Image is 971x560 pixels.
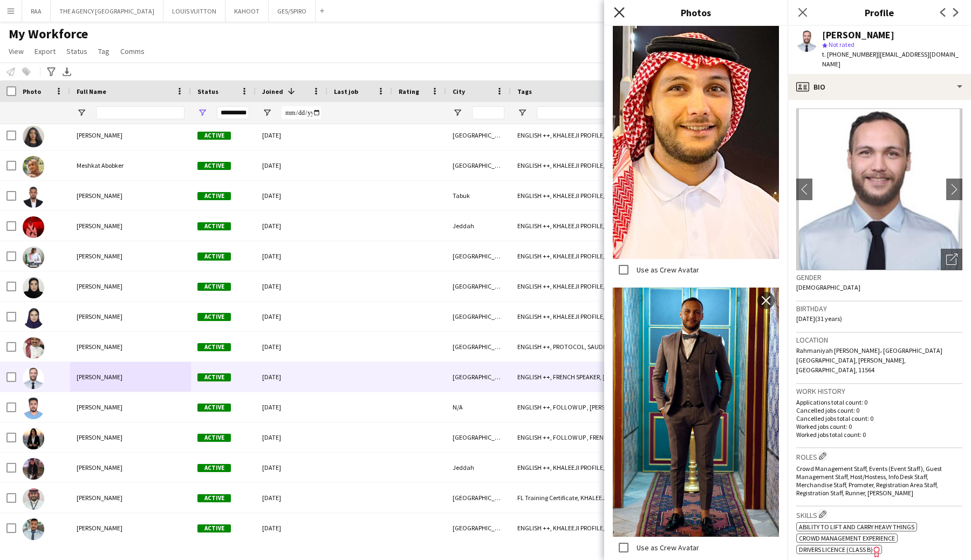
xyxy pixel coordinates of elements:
[94,44,114,58] a: Tag
[120,46,145,56] span: Comms
[511,453,693,482] div: ENGLISH ++, KHALEEJI PROFILE, TOP HOST/HOSTESS, TOP PROMOTER, TOP [PERSON_NAME]
[788,5,971,19] h3: Profile
[256,453,327,482] div: [DATE]
[77,108,86,118] button: Open Filter Menu
[66,46,87,56] span: Status
[634,265,699,275] label: Use as Crew Avatar
[197,222,231,230] span: Active
[511,392,693,422] div: ENGLISH ++, FOLLOW UP , [PERSON_NAME] PROFILE, TOP [PERSON_NAME]
[517,87,532,95] span: Tags
[511,211,693,241] div: ENGLISH ++, KHALEEJI PROFILE, SAUDI NATIONAL, TOP HOST/HOSTESS, TOP PROMOTER, TOP [PERSON_NAME]
[23,488,44,510] img: Turki Alrifi
[634,542,699,552] label: Use as Crew Avatar
[35,46,56,56] span: Export
[399,87,419,95] span: Rating
[77,192,122,200] span: [PERSON_NAME]
[537,106,687,119] input: Tags Filter Input
[822,30,894,40] div: [PERSON_NAME]
[225,1,269,22] button: KAHOOT
[77,403,122,411] span: [PERSON_NAME]
[446,513,511,543] div: [GEOGRAPHIC_DATA]
[256,422,327,452] div: [DATE]
[796,450,962,462] h3: Roles
[23,458,44,480] img: Shahad Basihi
[23,428,44,449] img: Nadine Attieh
[23,247,44,268] img: Qassem Abdulkader
[197,192,231,200] span: Active
[788,74,971,100] div: Bio
[77,494,122,502] span: [PERSON_NAME]
[197,313,231,321] span: Active
[511,422,693,452] div: ENGLISH ++, FOLLOW UP , FRENCH SPEAKER, [DEMOGRAPHIC_DATA] SPEAKER, TOP HOST/HOSTESS, WESTERN PRO...
[256,211,327,241] div: [DATE]
[256,392,327,422] div: [DATE]
[941,249,962,270] div: Open photos pop-in
[45,65,58,78] app-action-btn: Advanced filters
[22,1,51,22] button: RAA
[197,434,231,442] span: Active
[446,271,511,301] div: [GEOGRAPHIC_DATA]
[77,87,106,95] span: Full Name
[799,534,895,542] span: Crowd management experience
[446,332,511,361] div: [GEOGRAPHIC_DATA]
[796,346,942,374] span: Rahmaniyah [PERSON_NAME]، [GEOGRAPHIC_DATA] [GEOGRAPHIC_DATA], [PERSON_NAME], [GEOGRAPHIC_DATA], ...
[269,1,316,22] button: GES/SPIRO
[256,513,327,543] div: [DATE]
[77,463,122,472] span: [PERSON_NAME]
[197,494,231,502] span: Active
[23,126,44,147] img: Aseel Kamal
[256,271,327,301] div: [DATE]
[796,272,962,282] h3: Gender
[30,44,60,58] a: Export
[9,26,88,42] span: My Workforce
[62,44,92,58] a: Status
[796,465,942,497] span: Crowd Management Staff, Events (Event Staff), Guest Management Staff, Host/Hostess, Info Desk Sta...
[446,453,511,482] div: Jeddah
[77,373,122,381] span: [PERSON_NAME]
[446,483,511,513] div: [GEOGRAPHIC_DATA]
[796,335,962,345] h3: Location
[613,288,779,537] img: Crew photo 1014375
[446,241,511,271] div: [GEOGRAPHIC_DATA]
[23,87,41,95] span: Photo
[197,404,231,412] span: Active
[511,271,693,301] div: ENGLISH ++, KHALEEJI PROFILE, SAUDI NATIONAL, TOP HOST/HOSTESS, TOP PROMOTER, TOP [PERSON_NAME]
[23,307,44,329] img: Salha Almalki
[446,181,511,210] div: Tabuk
[511,151,693,180] div: ENGLISH ++, KHALEEJI PROFILE, TOP HOST/HOSTESS, TOP PROMOTER, TOP [PERSON_NAME]
[60,65,73,78] app-action-btn: Export XLSX
[23,398,44,419] img: Hussain Alamoudi
[77,343,122,351] span: [PERSON_NAME]
[77,312,122,320] span: [PERSON_NAME]
[796,315,842,323] span: [DATE] (31 years)
[472,106,504,119] input: City Filter Input
[511,332,693,361] div: ENGLISH ++, PROTOCOL, SAUDI NATIONAL, TOP HOST/HOSTESS, TOP [PERSON_NAME]
[77,161,124,169] span: Meshkat Abobker
[197,132,231,140] span: Active
[197,373,231,381] span: Active
[23,337,44,359] img: Bader Alanazi
[453,108,462,118] button: Open Filter Menu
[96,106,184,119] input: Full Name Filter Input
[262,87,283,95] span: Joined
[197,162,231,170] span: Active
[799,523,914,531] span: Ability to lift and carry heavy things
[511,181,693,210] div: ENGLISH ++, KHALEEJI PROFILE, TOP PROMOTER, TOP [PERSON_NAME]
[796,398,962,406] p: Applications total count: 0
[51,1,163,22] button: THE AGENCY [GEOGRAPHIC_DATA]
[98,46,110,56] span: Tag
[796,386,962,396] h3: Work history
[822,50,959,68] span: | [EMAIL_ADDRESS][DOMAIN_NAME]
[77,433,122,441] span: [PERSON_NAME]
[197,87,218,95] span: Status
[23,216,44,238] img: Mohammed Alturk
[197,464,231,472] span: Active
[511,241,693,271] div: ENGLISH ++, KHALEEJI PROFILE, TOP HOST/HOSTESS, TOP PROMOTER, TOP [PERSON_NAME]
[334,87,358,95] span: Last job
[77,252,122,260] span: [PERSON_NAME]
[197,343,231,351] span: Active
[796,422,962,431] p: Worked jobs count: 0
[23,186,44,208] img: Mohamed Tawfig
[796,509,962,520] h3: Skills
[282,106,321,119] input: Joined Filter Input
